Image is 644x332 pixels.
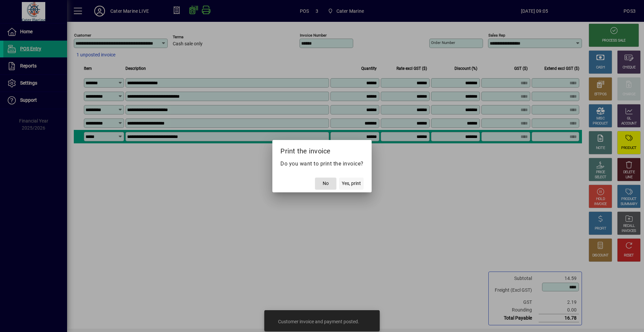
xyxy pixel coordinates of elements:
span: No [323,180,329,187]
span: Yes, print [342,180,361,187]
button: Yes, print [339,178,364,190]
button: No [315,178,336,190]
p: Do you want to print the invoice? [280,160,364,168]
h2: Print the invoice [272,140,372,159]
